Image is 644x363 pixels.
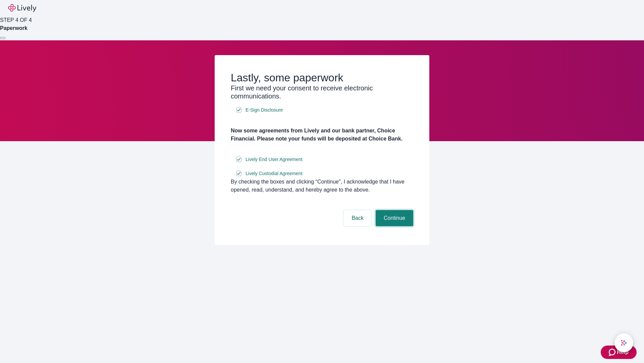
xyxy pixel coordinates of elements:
[601,346,637,359] button: Zendesk support iconHelp
[621,339,627,346] svg: Lively AI Assistant
[617,348,629,356] span: Help
[246,107,283,114] span: E-Sign Disclosure
[244,155,304,164] a: e-sign disclosure document
[244,106,284,114] a: e-sign disclosure document
[343,210,372,226] button: Back
[231,127,413,143] h4: Now some agreements from Lively and our bank partner, Choice Financial. Please note your funds wi...
[244,169,304,178] a: e-sign disclosure document
[231,178,413,194] div: By checking the boxes and clicking “Continue", I acknowledge that I have opened, read, understand...
[231,84,413,100] h3: First we need your consent to receive electronic communications.
[246,170,303,177] span: Lively Custodial Agreement
[614,333,633,352] button: chat
[609,348,617,356] svg: Zendesk support icon
[8,4,36,12] img: Lively
[246,156,303,163] span: Lively End User Agreement
[231,71,413,84] h2: Lastly, some paperwork
[376,210,413,226] button: Continue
